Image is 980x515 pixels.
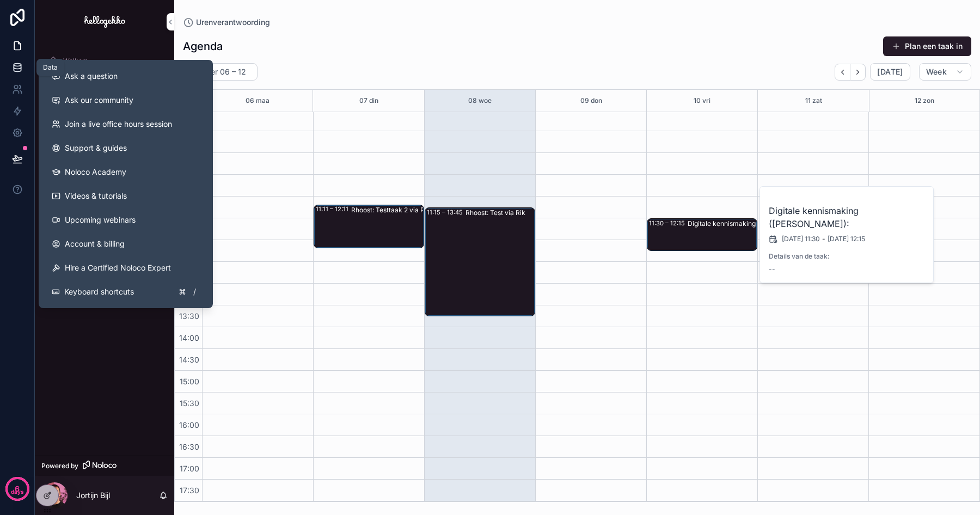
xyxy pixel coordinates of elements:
span: Join a live office hours session [65,119,172,130]
span: Account & billing [65,238,125,249]
button: 10 vri [694,90,710,112]
span: [DATE] 12:15 [828,235,865,243]
span: Details van de taak: [769,252,926,261]
span: 15:30 [177,398,202,408]
span: 15:00 [177,377,202,386]
span: Urenverantwoording [196,17,270,28]
span: 13:30 [176,311,202,321]
span: Ask our community [65,95,133,106]
span: Keyboard shortcuts [64,286,134,297]
span: 14:30 [176,355,202,364]
a: Welkom [41,51,168,71]
span: - [822,235,825,243]
p: days [11,488,24,496]
a: Videos & tutorials [43,184,209,208]
h2: Digitale kennismaking ([PERSON_NAME]): [769,204,926,230]
div: Digitale kennismaking ([PERSON_NAME]): [688,219,795,228]
img: App logo [83,13,126,30]
button: Keyboard shortcuts/ [43,280,209,304]
span: / [190,287,199,296]
span: Upcoming webinars [65,214,136,225]
a: Powered by [35,456,174,476]
div: 11:15 – 13:45 [427,208,465,217]
button: 12 zon [915,90,934,112]
div: scrollable content [35,44,174,172]
div: Data [43,63,58,72]
span: Noloco Academy [65,167,126,177]
span: Welkom [63,57,88,65]
h2: oktober 06 – 12 [190,66,246,77]
span: Week [926,67,947,77]
button: Back [835,64,850,81]
span: -- [769,265,775,274]
span: 17:00 [177,464,202,473]
span: [DATE] 11:30 [782,235,820,243]
p: Jortijn Bijl [76,490,110,501]
a: Upcoming webinars [43,208,209,232]
button: 07 din [359,90,378,112]
span: [DATE] [877,67,903,77]
span: Support & guides [65,143,127,154]
div: 11:11 – 12:11 [316,205,351,213]
a: Urenverantwoording [183,17,270,28]
span: 17:30 [177,486,202,495]
button: Week [919,63,971,81]
button: 08 woe [468,90,492,112]
span: Videos & tutorials [65,191,127,201]
button: Plan een taak in [883,36,971,56]
span: 16:30 [176,442,202,451]
div: 11:11 – 12:11Rhoost: Testtaak 2 via Rik [314,205,424,248]
a: Support & guides [43,136,209,160]
a: Ask our community [43,88,209,112]
button: [DATE] [870,63,910,81]
span: Powered by [41,462,78,470]
div: 11:15 – 13:45Rhoost: Test via Rik [425,208,535,316]
button: Hire a Certified Noloco Expert [43,256,209,280]
span: 16:00 [176,420,202,430]
span: 14:00 [176,333,202,342]
button: 06 maa [246,90,269,112]
button: Next [850,64,866,81]
div: Rhoost: Testtaak 2 via Rik [351,206,430,214]
div: 11:30 – 12:15 [649,219,688,228]
div: 11:30 – 12:15Digitale kennismaking ([PERSON_NAME]): [647,219,757,250]
div: Rhoost: Test via Rik [465,209,525,217]
button: 09 don [580,90,602,112]
span: Ask a question [65,71,118,82]
span: Hire a Certified Noloco Expert [65,262,171,273]
button: Ask a question [43,64,209,88]
h1: Agenda [183,39,223,54]
button: 11 zat [805,90,822,112]
a: Join a live office hours session [43,112,209,136]
p: 6 [15,483,20,494]
a: Noloco Academy [43,160,209,184]
a: Account & billing [43,232,209,256]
